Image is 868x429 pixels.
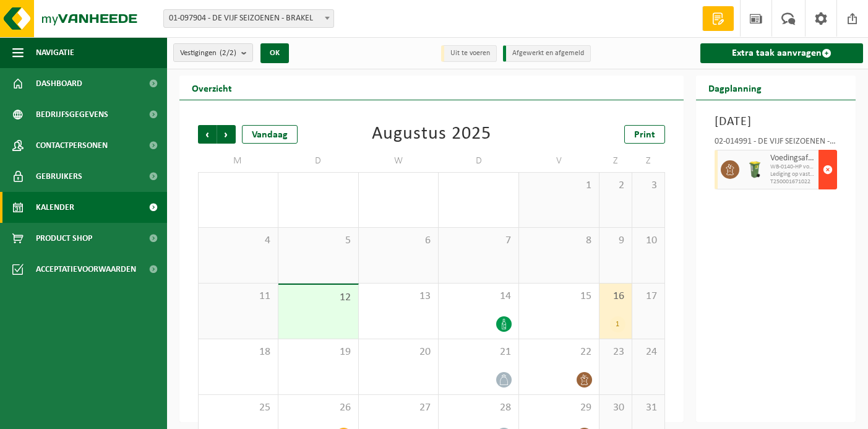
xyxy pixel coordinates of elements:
[36,68,82,99] span: Dashboard
[638,345,658,359] span: 24
[445,401,512,415] span: 28
[445,345,512,359] span: 21
[198,125,217,144] span: Vorige
[634,130,655,140] span: Print
[163,9,334,28] span: 01-097904 - DE VIJF SEIZOENEN - BRAKEL
[519,150,599,172] td: V
[359,150,439,172] td: W
[606,345,625,359] span: 23
[36,254,136,285] span: Acceptatievoorwaarden
[525,345,593,359] span: 22
[525,401,593,415] span: 29
[173,43,253,62] button: Vestigingen(2/2)
[441,45,497,62] li: Uit te voeren
[746,160,764,179] img: WB-0140-HPE-GN-50
[198,150,278,172] td: M
[606,290,625,303] span: 16
[285,401,352,415] span: 26
[638,179,658,193] span: 3
[217,125,236,144] span: Volgende
[632,150,665,172] td: Z
[770,171,815,178] span: Lediging op vaste frequentie
[220,49,236,57] count: (2/2)
[445,234,512,248] span: 7
[638,290,658,303] span: 17
[365,401,432,415] span: 27
[770,154,815,163] span: Voedingsafval, bevat producten van dierlijke oorsprong, onverpakt, categorie 3
[36,99,108,130] span: Bedrijfsgegevens
[610,316,625,332] div: 1
[439,150,519,172] td: D
[285,234,352,248] span: 5
[638,234,658,248] span: 10
[242,125,298,144] div: Vandaag
[700,43,863,63] a: Extra taak aanvragen
[365,290,432,303] span: 13
[36,223,92,254] span: Product Shop
[205,401,272,415] span: 25
[715,113,837,131] h3: [DATE]
[365,234,432,248] span: 6
[164,10,333,27] span: 01-097904 - DE VIJF SEIZOENEN - BRAKEL
[36,130,108,161] span: Contactpersonen
[179,76,244,100] h2: Overzicht
[525,290,593,303] span: 15
[285,291,352,305] span: 12
[278,150,359,172] td: D
[599,150,632,172] td: Z
[525,234,593,248] span: 8
[606,179,625,193] span: 2
[638,401,658,415] span: 31
[525,179,593,193] span: 1
[365,345,432,359] span: 20
[606,234,625,248] span: 9
[770,178,815,186] span: T250001671022
[372,125,491,144] div: Augustus 2025
[260,43,289,63] button: OK
[445,290,512,303] span: 14
[205,234,272,248] span: 4
[180,44,236,63] span: Vestigingen
[285,345,352,359] span: 19
[205,345,272,359] span: 18
[205,290,272,303] span: 11
[606,401,625,415] span: 30
[36,161,82,192] span: Gebruikers
[36,192,74,223] span: Kalender
[36,37,74,68] span: Navigatie
[503,45,591,62] li: Afgewerkt en afgemeld
[696,76,774,100] h2: Dagplanning
[715,137,837,150] div: 02-014991 - DE VIJF SEIZOENEN - BRAKEL
[624,125,665,144] a: Print
[770,163,815,171] span: WB-0140-HP voedingsafval, bevat producten van dierlijke oors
